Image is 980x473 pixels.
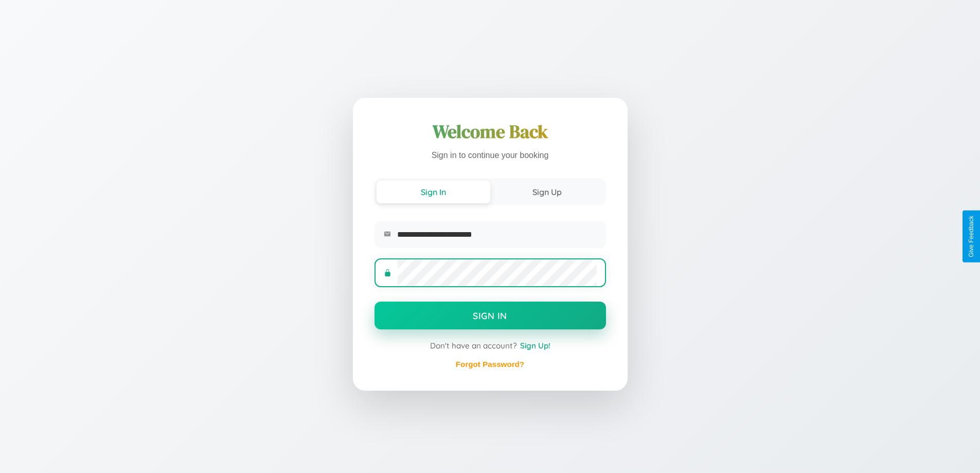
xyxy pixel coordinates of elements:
button: Sign In [375,302,606,329]
span: Sign Up! [520,341,550,351]
p: Sign in to continue your booking [375,148,606,163]
button: Sign In [377,181,490,203]
div: Give Feedback [968,216,975,257]
button: Sign Up [490,181,604,203]
a: Forgot Password? [456,360,524,369]
div: Don't have an account? [375,341,606,351]
h1: Welcome Back [375,119,606,144]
